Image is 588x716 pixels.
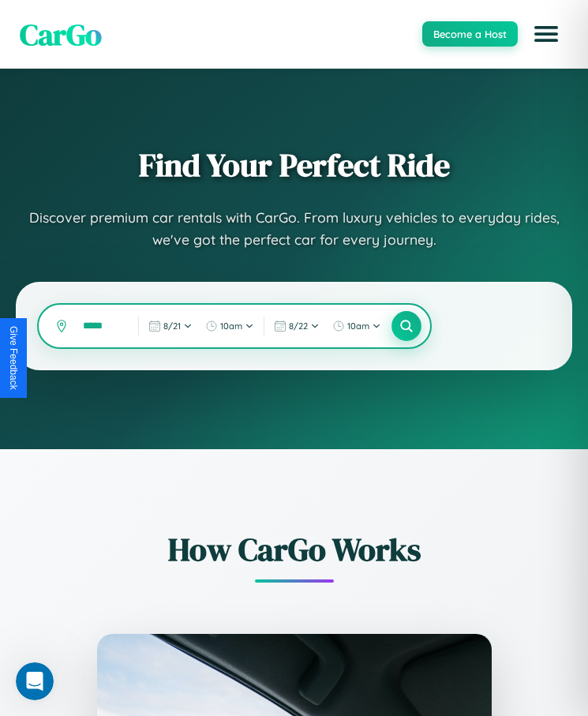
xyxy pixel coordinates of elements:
[220,321,242,332] span: 10am
[200,317,259,336] button: 10am
[16,148,572,182] h1: Find Your Perfect Ride
[347,321,369,332] span: 10am
[144,317,197,336] button: 8/21
[16,662,54,700] iframe: Intercom live chat
[328,317,386,336] button: 10am
[524,12,568,56] button: Open menu
[8,326,19,390] div: Give Feedback
[289,321,308,332] span: 8 / 22
[20,13,102,55] span: CarGo
[32,528,556,571] h2: How CarGo Works
[269,317,324,336] button: 8/22
[422,21,518,47] button: Become a Host
[163,321,181,332] span: 8 / 21
[16,206,572,250] p: Discover premium car rentals with CarGo. From luxury vehicles to everyday rides, we've got the pe...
